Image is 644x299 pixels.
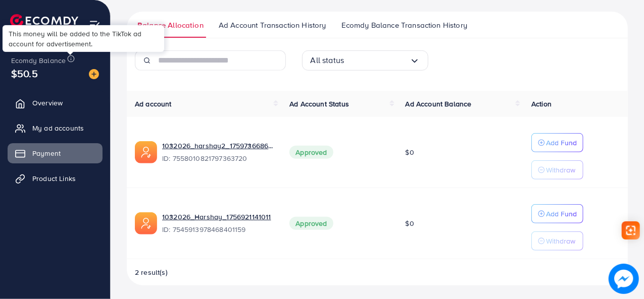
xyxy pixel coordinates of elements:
span: Ad Account Status [289,99,349,109]
input: Search for option [344,52,409,68]
img: ic-ads-acc.e4c84228.svg [135,141,157,163]
img: image [89,69,99,79]
p: Withdraw [546,164,575,176]
a: Product Links [8,168,103,189]
span: Payment [32,148,61,158]
span: Ecomdy Balance Transaction History [341,20,467,31]
img: image [609,264,639,294]
div: <span class='underline'>1032026_Harshay_1756921141011</span></br>7545913978468401159 [162,212,273,235]
button: Withdraw [531,231,583,251]
span: Action [531,99,552,109]
img: logo [10,14,78,30]
button: Withdraw [531,160,583,180]
span: $50.5 [11,66,38,81]
span: $0 [406,147,414,157]
a: 1032026_Harshay_1756921141011 [162,212,271,222]
div: <span class='underline'>1032026_harshay2_1759736686923</span></br>7558010821797363720 [162,141,273,164]
p: Withdraw [546,235,575,247]
button: Add Fund [531,204,583,223]
span: All status [311,52,344,68]
span: Ad Account Balance [406,99,472,109]
span: Overview [32,98,63,108]
a: My ad accounts [8,118,103,138]
span: Approved [289,146,333,159]
div: Search for option [302,50,428,71]
span: My ad accounts [32,123,84,133]
p: Add Fund [546,208,577,220]
a: Overview [8,93,103,113]
span: $0 [406,218,414,228]
a: Payment [8,143,103,163]
p: Add Fund [546,137,577,149]
span: Ecomdy Balance [11,55,66,66]
span: 2 result(s) [135,267,168,277]
span: Ad account [135,99,172,109]
span: Ad Account Transaction History [219,20,326,31]
div: This money will be added to the TikTok ad account for advertisement. [3,25,164,52]
span: ID: 7545913978468401159 [162,224,273,234]
span: Product Links [32,173,76,184]
span: Balance Allocation [137,20,204,31]
span: Approved [289,217,333,230]
a: 1032026_harshay2_1759736686923 [162,141,273,151]
span: ID: 7558010821797363720 [162,153,273,163]
img: ic-ads-acc.e4c84228.svg [135,212,157,234]
img: menu [89,19,101,31]
button: Add Fund [531,133,583,152]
